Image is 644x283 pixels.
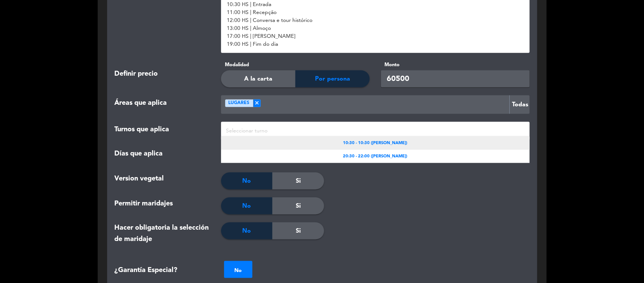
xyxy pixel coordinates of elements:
[115,198,173,209] span: Permitir maridajes
[115,98,167,109] span: Áreas que aplica
[227,33,524,40] p: 17:00 HS | [PERSON_NAME]
[227,9,524,17] p: 11:00 HS | Recepção
[221,61,370,69] div: Modalidad
[343,140,407,147] span: 10:30 - 10:30 ([PERSON_NAME])
[115,68,158,79] span: Definir precio
[243,176,251,186] span: No
[343,153,407,160] span: 20:30 - 22:00 ([PERSON_NAME])
[227,1,524,9] p: 10:30 HS | Entrada
[115,265,178,276] span: ¿Garantía Especial?
[296,226,301,236] span: Si
[115,173,164,184] span: Version vegetal
[228,100,249,107] span: LUGARES
[296,201,301,211] span: Si
[296,176,301,186] span: Si
[227,40,524,48] p: 19:00 HS | Fim do dia
[381,61,530,69] label: Monto
[115,222,210,245] span: Hacer obligatoria la selección de maridaje
[244,74,272,84] span: A la carta
[315,74,350,84] span: Por persona
[115,124,169,135] span: Turnos que aplica
[243,226,251,236] span: No
[115,148,163,159] span: Días que aplica
[227,25,524,33] p: 13:00 HS | Almoço
[243,201,251,211] span: No
[253,100,261,107] span: ×
[509,95,529,114] button: Todas
[227,17,524,25] p: 12:00 HS | Conversa e tour histórico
